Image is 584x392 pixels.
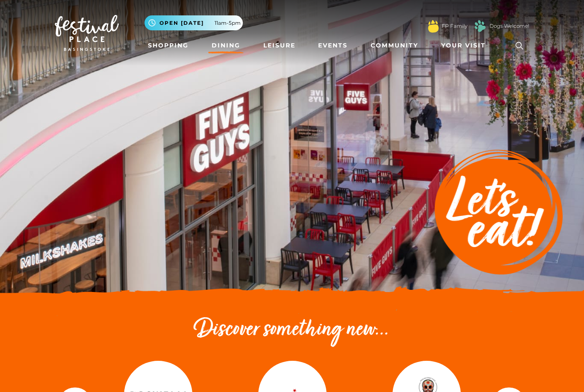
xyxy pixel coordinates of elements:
span: Open [DATE] [159,19,204,27]
a: Leisure [260,38,299,53]
a: Community [367,38,422,53]
button: Open [DATE] 11am-5pm [145,15,243,30]
a: Dogs Welcome! [490,22,529,30]
a: Dining [208,38,244,53]
img: Festival Place Logo [55,15,119,51]
a: Your Visit [438,38,493,53]
h2: Discover something new... [55,316,529,344]
span: Your Visit [441,41,486,50]
span: 11am-5pm [215,19,241,27]
a: Events [315,38,351,53]
a: FP Family [442,22,467,30]
a: Shopping [145,38,192,53]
